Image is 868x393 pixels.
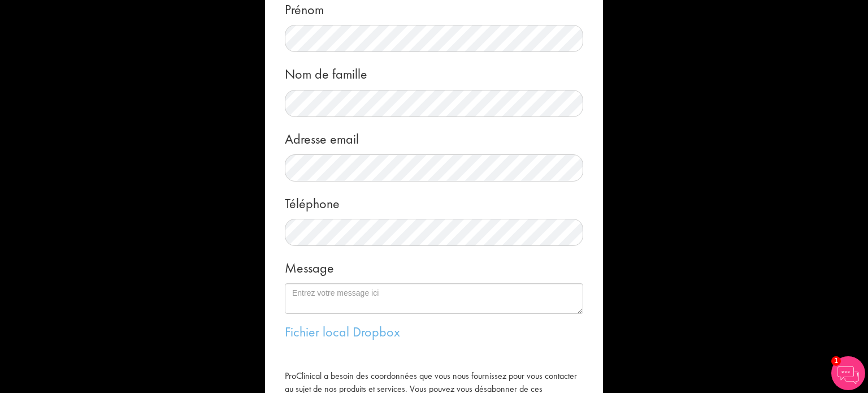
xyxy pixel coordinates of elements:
[285,259,334,277] font: Message
[285,195,340,212] font: Téléphone
[285,65,367,83] font: Nom de famille
[831,356,865,390] img: Chatbot
[285,323,349,340] a: Fichier local
[285,130,359,148] font: Adresse email
[353,323,400,340] a: Dropbox
[834,357,838,365] font: 1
